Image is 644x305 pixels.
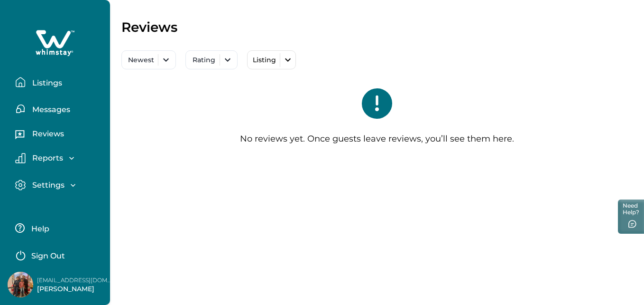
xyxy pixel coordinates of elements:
[28,224,49,234] p: Help
[37,276,113,285] p: [EMAIL_ADDRESS][DOMAIN_NAME]
[37,285,113,294] p: [PERSON_NAME]
[8,272,33,297] img: Whimstay Host
[29,78,62,88] p: Listings
[15,219,99,238] button: Help
[15,180,102,191] button: Settings
[240,134,514,144] p: No reviews yet. Once guests leave reviews, you’ll see them here.
[15,73,102,92] button: Listings
[247,50,296,69] button: Listing
[29,129,64,139] p: Reviews
[185,50,238,69] button: Rating
[15,126,102,145] button: Reviews
[121,19,177,35] p: Reviews
[29,105,70,114] p: Messages
[15,245,99,264] button: Sign Out
[15,153,102,163] button: Reports
[29,153,63,163] p: Reports
[15,99,102,118] button: Messages
[29,181,64,190] p: Settings
[121,50,176,69] button: Newest
[250,56,276,64] p: Listing
[31,251,65,261] p: Sign Out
